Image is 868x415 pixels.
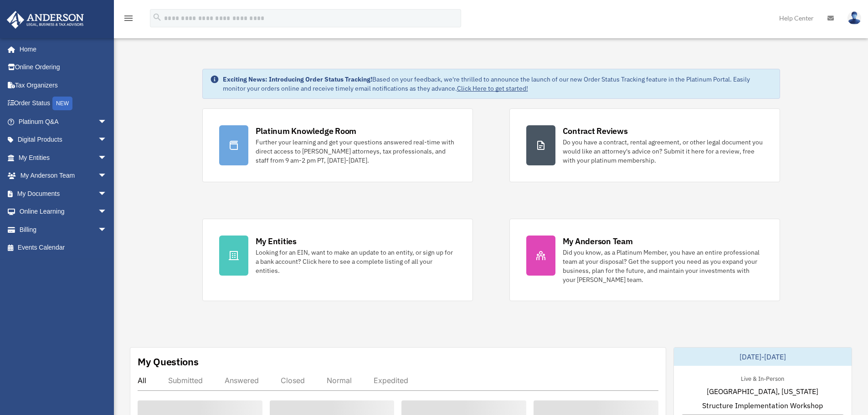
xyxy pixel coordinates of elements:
div: Closed [281,376,305,385]
span: arrow_drop_down [98,131,116,149]
i: menu [123,13,134,24]
a: My Documentsarrow_drop_down [6,184,121,203]
a: Click Here to get started! [457,84,528,92]
div: My Anderson Team [563,236,633,247]
span: arrow_drop_down [98,167,116,185]
div: NEW [52,97,72,110]
div: Normal [327,376,352,385]
div: Live & In-Person [734,373,791,383]
a: Order StatusNEW [6,94,121,113]
div: Looking for an EIN, want to make an update to an entity, or sign up for a bank account? Click her... [256,248,456,275]
div: Did you know, as a Platinum Member, you have an entire professional team at your disposal? Get th... [563,248,763,284]
div: Expedited [374,376,408,385]
span: arrow_drop_down [98,203,116,221]
span: arrow_drop_down [98,184,116,203]
a: Home [6,40,116,58]
a: My Anderson Team Did you know, as a Platinum Member, you have an entire professional team at your... [509,219,780,301]
a: Billingarrow_drop_down [6,220,121,239]
img: Anderson Advisors Platinum Portal [4,11,87,29]
span: arrow_drop_down [98,149,116,167]
a: Online Ordering [6,58,121,77]
span: arrow_drop_down [98,113,116,131]
a: Events Calendar [6,239,121,257]
span: [GEOGRAPHIC_DATA], [US_STATE] [707,386,818,397]
span: Structure Implementation Workshop [702,400,823,411]
div: My Questions [138,355,199,369]
a: Online Learningarrow_drop_down [6,203,121,221]
a: menu [123,16,134,24]
a: My Entities Looking for an EIN, want to make an update to an entity, or sign up for a bank accoun... [202,219,473,301]
a: My Anderson Teamarrow_drop_down [6,167,121,185]
div: [DATE]-[DATE] [674,348,852,366]
a: Digital Productsarrow_drop_down [6,131,121,149]
div: Contract Reviews [563,125,628,137]
div: My Entities [256,236,297,247]
div: Do you have a contract, rental agreement, or other legal document you would like an attorney's ad... [563,138,763,165]
div: Answered [225,376,259,385]
img: User Pic [847,11,861,25]
div: Platinum Knowledge Room [256,125,357,137]
div: Further your learning and get your questions answered real-time with direct access to [PERSON_NAM... [256,138,456,165]
div: Based on your feedback, we're thrilled to announce the launch of our new Order Status Tracking fe... [223,75,772,93]
a: Platinum Q&Aarrow_drop_down [6,113,121,131]
strong: Exciting News: Introducing Order Status Tracking! [223,75,372,83]
a: Platinum Knowledge Room Further your learning and get your questions answered real-time with dire... [202,108,473,182]
span: arrow_drop_down [98,220,116,239]
div: Submitted [168,376,203,385]
a: Tax Organizers [6,76,121,94]
a: My Entitiesarrow_drop_down [6,149,121,167]
div: All [138,376,146,385]
a: Contract Reviews Do you have a contract, rental agreement, or other legal document you would like... [509,108,780,182]
i: search [152,12,162,22]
